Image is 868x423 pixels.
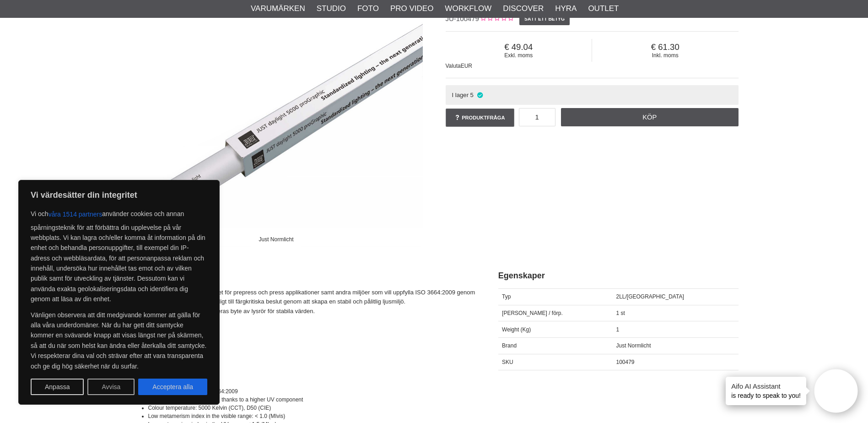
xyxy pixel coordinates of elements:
[87,379,135,395] button: Avvisa
[479,14,513,24] div: Kundbetyg: 0
[148,347,475,355] li: Fattning: T8
[148,404,475,412] li: Colour temperature: 5000 Kelvin (CCT), D50 (CIE)
[616,342,651,349] span: Just Normlicht
[588,3,619,15] a: Outlet
[446,63,461,69] span: Valuta
[502,359,513,365] span: SKU
[555,3,577,15] a: Hyra
[148,412,475,420] li: Low metamerism index in the visible range: < 1.0 (MIvis)
[31,310,207,371] p: Vänligen observera att ditt medgivande kommer att gälla för alla våra underdomäner. När du har ge...
[452,92,469,98] span: I lager
[502,310,563,316] span: [PERSON_NAME] / förp.
[31,190,207,201] p: Vi värdesätter din integritet
[616,359,634,365] span: 100479
[130,288,475,316] p: JUST D50 lysrör speciellt framtaget för prepress och press applikationer samt andra miljöer som v...
[138,379,207,395] button: Acceptera alla
[616,326,619,333] span: 1
[130,372,475,381] h4: Specifications
[446,108,514,127] a: Produktfråga
[148,322,475,330] li: Förpackning med 1 lysrör.
[726,377,806,405] div: is ready to speak to you!
[461,63,472,69] span: EUR
[148,396,475,404] li: Even more similar to daylight, thanks to a higher UV component
[148,355,475,363] li: Färgtemperatur: 5000 K
[49,206,102,222] button: våra 1514 partners
[31,379,84,395] button: Anpassa
[616,310,625,316] span: 1 st
[616,293,684,300] span: 2LL/[GEOGRAPHIC_DATA]
[251,231,301,247] div: Just Normlicht
[446,52,592,59] span: Exkl. moms
[498,270,739,282] h2: Egenskaper
[317,3,346,15] a: Studio
[731,381,801,391] h4: Aifo AI Assistant
[148,338,475,347] li: Längd: 438 mm
[446,42,592,52] span: 49.04
[470,92,474,98] span: 5
[390,3,433,15] a: Pro Video
[18,180,220,405] div: Vi värdesätter din integritet
[592,52,739,59] span: Inkl. moms
[357,3,379,15] a: Foto
[148,330,475,338] li: Ljustyrka: 15 W
[446,15,479,22] span: JU-100479
[592,42,739,52] span: 61.30
[503,3,544,15] a: Discover
[502,326,531,333] span: Weight (Kg)
[561,108,739,126] a: Köp
[502,293,511,300] span: Typ
[130,270,475,282] h2: Beskrivning
[148,387,475,396] li: Perfect for viewing to ISO 3664:2009
[31,206,207,304] p: Vi och använder cookies och annan spårningsteknik för att förbättra din upplevelse på vår webbpla...
[251,3,305,15] a: Varumärken
[502,342,517,349] span: Brand
[445,3,491,15] a: Workflow
[519,12,570,25] a: Sätt ett betyg
[476,92,484,98] i: I lager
